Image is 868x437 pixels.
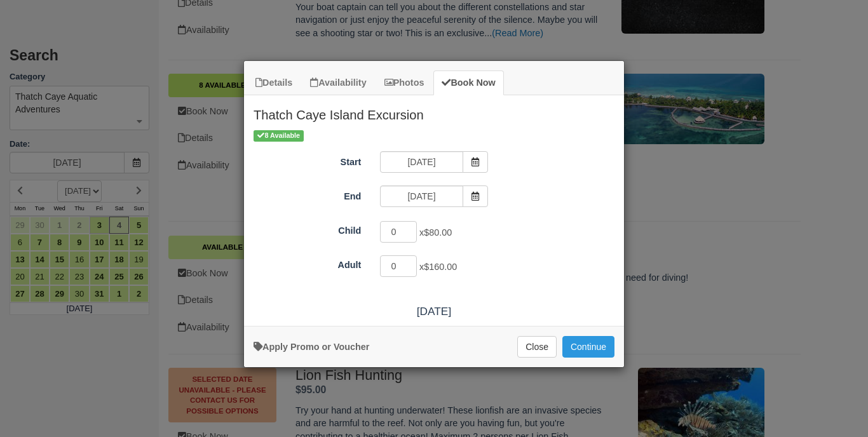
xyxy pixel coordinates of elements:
[244,151,370,169] label: Start
[244,95,624,128] h2: Thatch Caye Island Excursion
[302,71,374,95] a: Availability
[417,305,451,318] span: [DATE]
[244,185,370,203] label: End
[254,342,369,352] a: Apply Voucher
[380,221,417,243] input: Child
[247,71,301,95] a: Details
[419,262,457,272] span: x
[433,71,503,95] a: Book Now
[244,220,370,238] label: Child
[419,227,452,238] span: x
[424,227,452,238] span: $80.00
[517,336,557,358] button: Close
[562,336,614,358] button: Add to Booking
[244,95,624,319] div: Item Modal
[376,71,433,95] a: Photos
[380,255,417,277] input: Adult
[424,262,457,272] span: $160.00
[244,254,370,272] label: Adult
[254,130,304,141] span: 8 Available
